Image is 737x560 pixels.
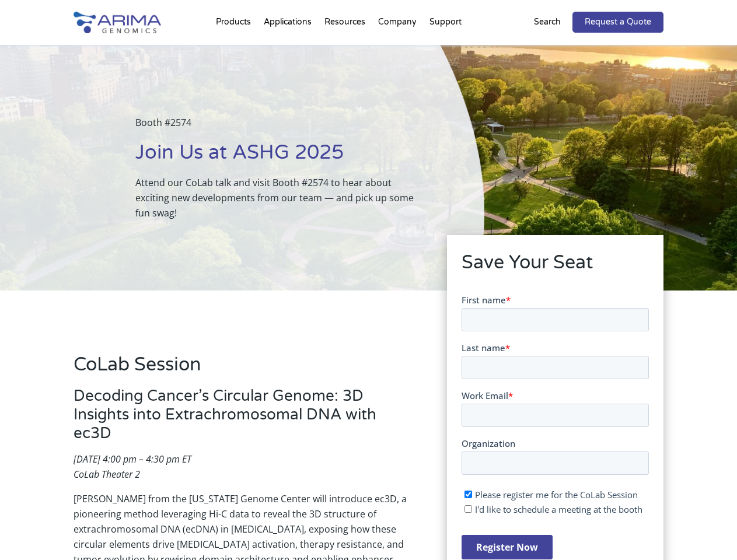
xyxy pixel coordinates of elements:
p: Booth #2574 [135,115,425,139]
em: [DATE] 4:00 pm – 4:30 pm ET [74,453,191,466]
a: Request a Quote [572,12,663,33]
em: CoLab Theater 2 [74,468,140,481]
h3: Decoding Cancer’s Circular Genome: 3D Insights into Extrachromosomal DNA with ec3D [74,387,414,452]
img: Arima-Genomics-logo [74,12,161,33]
h2: Save Your Seat [462,250,649,285]
h2: CoLab Session [74,352,414,387]
p: Search [534,15,561,30]
p: Attend our CoLab talk and visit Booth #2574 to hear about exciting new developments from our team... [135,175,425,220]
h1: Join Us at ASHG 2025 [135,139,425,175]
